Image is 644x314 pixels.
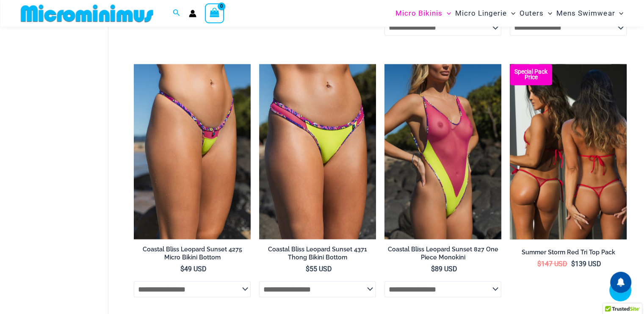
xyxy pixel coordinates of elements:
span: Outers [520,3,544,24]
a: Coastal Bliss Leopard Sunset 4275 Micro Bikini 01Coastal Bliss Leopard Sunset 4275 Micro Bikini 0... [134,64,251,239]
span: $ [306,264,310,273]
a: Mens SwimwearMenu ToggleMenu Toggle [554,3,625,24]
span: Mens Swimwear [556,3,615,24]
a: Summer Storm Red Tri Top Pack [510,248,627,259]
img: Coastal Bliss Leopard Sunset Thong Bikini 03 [259,64,376,239]
span: $ [537,259,541,267]
span: $ [431,264,435,273]
span: Menu Toggle [507,3,515,24]
h2: Coastal Bliss Leopard Sunset 4371 Thong Bikini Bottom [259,245,376,261]
h2: Summer Storm Red Tri Top Pack [510,248,627,256]
a: Coastal Bliss Leopard Sunset 827 One Piece Monokini 06Coastal Bliss Leopard Sunset 827 One Piece ... [384,64,501,239]
nav: Site Navigation [392,1,627,25]
bdi: 147 USD [537,259,567,267]
a: View Shopping Cart, empty [205,3,224,23]
bdi: 55 USD [306,264,332,273]
bdi: 89 USD [431,264,457,273]
span: Micro Lingerie [455,3,507,24]
a: OutersMenu ToggleMenu Toggle [517,3,554,24]
img: Coastal Bliss Leopard Sunset 4275 Micro Bikini 01 [134,64,251,239]
a: Micro BikinisMenu ToggleMenu Toggle [393,3,453,24]
a: Coastal Bliss Leopard Sunset 4371 Thong Bikini Bottom [259,245,376,264]
span: Menu Toggle [442,3,451,24]
span: $ [571,259,575,267]
a: Summer Storm Red Tri Top Pack F Summer Storm Red Tri Top Pack BSummer Storm Red Tri Top Pack B [510,64,627,239]
a: Coastal Bliss Leopard Sunset 827 One Piece Monokini [384,245,501,264]
h2: Coastal Bliss Leopard Sunset 827 One Piece Monokini [384,245,501,261]
img: MM SHOP LOGO FLAT [17,4,157,23]
img: Summer Storm Red Tri Top Pack B [510,64,627,239]
bdi: 139 USD [571,259,601,267]
a: Coastal Bliss Leopard Sunset Thong Bikini 03Coastal Bliss Leopard Sunset 4371 Thong Bikini 02Coas... [259,64,376,239]
a: Account icon link [189,10,196,17]
span: $ [180,264,184,273]
img: Coastal Bliss Leopard Sunset 827 One Piece Monokini 06 [384,64,501,239]
a: Search icon link [173,8,180,19]
h2: Coastal Bliss Leopard Sunset 4275 Micro Bikini Bottom [134,245,251,261]
a: Coastal Bliss Leopard Sunset 4275 Micro Bikini Bottom [134,245,251,264]
span: Menu Toggle [544,3,552,24]
b: Special Pack Price [510,69,552,80]
span: Micro Bikinis [395,3,442,24]
a: Micro LingerieMenu ToggleMenu Toggle [453,3,517,24]
span: Menu Toggle [615,3,623,24]
bdi: 49 USD [180,264,207,273]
